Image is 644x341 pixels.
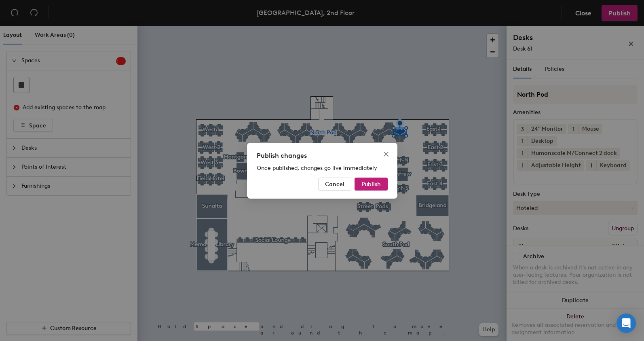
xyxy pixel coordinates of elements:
[318,178,351,191] button: Cancel
[361,180,381,187] span: Publish
[383,151,389,157] span: close
[617,313,636,333] div: Open Intercom Messenger
[257,165,377,172] span: Once published, changes go live immediately
[355,178,388,191] button: Publish
[380,148,393,161] button: Close
[257,151,388,161] div: Publish changes
[380,151,393,157] span: Close
[325,180,344,187] span: Cancel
